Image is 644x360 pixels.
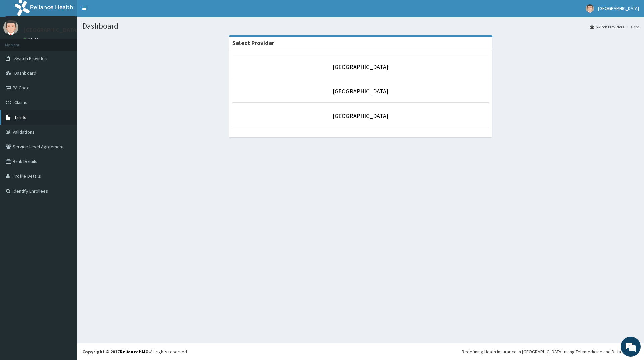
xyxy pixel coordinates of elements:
span: [GEOGRAPHIC_DATA] [598,5,639,11]
a: Switch Providers [590,24,624,30]
span: Switch Providers [14,55,49,61]
span: Claims [14,99,28,105]
a: [GEOGRAPHIC_DATA] [333,87,388,95]
a: [GEOGRAPHIC_DATA] [333,63,388,71]
footer: All rights reserved. [77,343,644,360]
span: Tariffs [14,114,26,120]
a: RelianceHMO [120,349,149,355]
strong: Select Provider [232,39,274,47]
div: Redefining Heath Insurance in [GEOGRAPHIC_DATA] using Telemedicine and Data Science! [462,348,639,355]
span: Dashboard [14,70,36,76]
a: Online [23,37,40,41]
img: User Image [3,20,18,35]
li: Here [625,24,639,30]
p: [GEOGRAPHIC_DATA] [23,27,79,33]
strong: Copyright © 2017 . [82,349,150,355]
a: [GEOGRAPHIC_DATA] [333,112,388,120]
h1: Dashboard [82,22,639,30]
img: User Image [586,4,594,13]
